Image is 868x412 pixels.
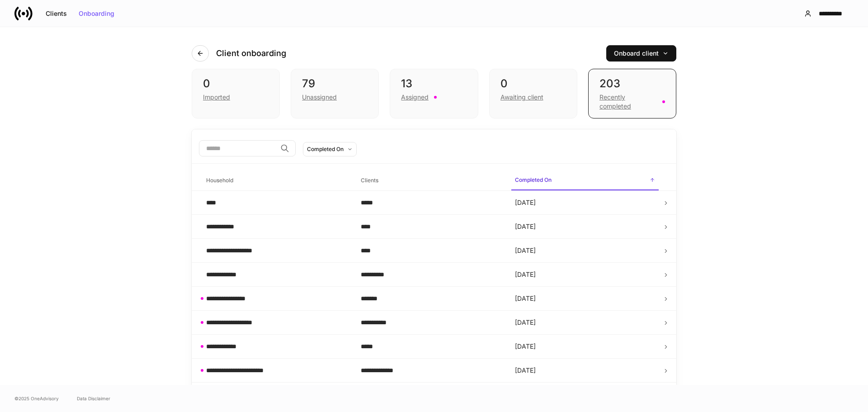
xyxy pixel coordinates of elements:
[508,215,662,239] td: [DATE]
[390,69,478,118] div: 13Assigned
[515,175,552,184] h6: Completed On
[77,395,110,402] a: Data Disclaimer
[303,142,357,156] button: Completed On
[401,93,429,102] div: Assigned
[508,287,662,311] td: [DATE]
[489,69,577,118] div: 0Awaiting client
[511,171,659,190] span: Completed On
[401,76,467,91] div: 13
[508,191,662,215] td: [DATE]
[599,76,665,91] div: 203
[599,93,657,111] div: Recently completed
[302,93,337,102] div: Unassigned
[203,76,269,91] div: 0
[508,335,662,359] td: [DATE]
[508,263,662,287] td: [DATE]
[203,93,230,102] div: Imported
[216,48,286,59] h4: Client onboarding
[46,10,67,17] div: Clients
[508,311,662,335] td: [DATE]
[588,69,676,118] div: 203Recently completed
[508,359,662,383] td: [DATE]
[508,383,662,407] td: [DATE]
[73,6,120,21] button: Onboarding
[192,69,280,118] div: 0Imported
[614,50,669,57] div: Onboard client
[606,45,676,62] button: Onboard client
[206,176,233,185] h6: Household
[79,10,114,17] div: Onboarding
[361,176,378,185] h6: Clients
[40,6,73,21] button: Clients
[302,76,368,91] div: 79
[500,93,543,102] div: Awaiting client
[357,171,505,190] span: Clients
[508,239,662,263] td: [DATE]
[291,69,379,118] div: 79Unassigned
[14,395,59,402] span: © 2025 OneAdvisory
[307,145,344,153] div: Completed On
[203,171,350,190] span: Household
[500,76,566,91] div: 0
